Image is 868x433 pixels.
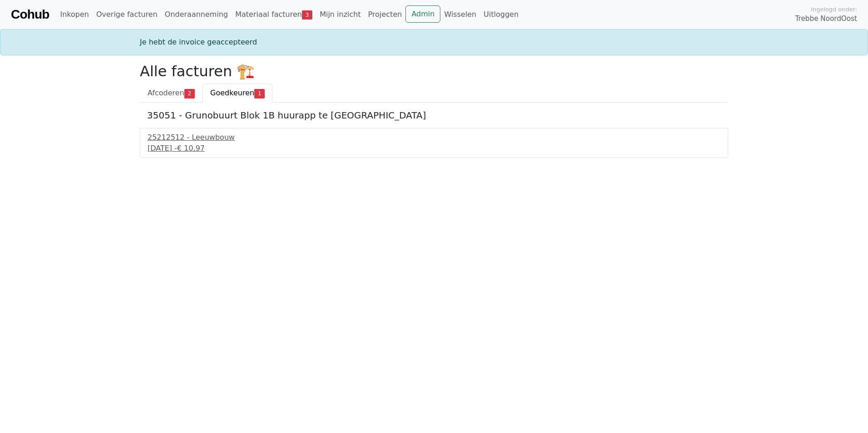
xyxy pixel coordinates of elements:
a: Mijn inzicht [316,5,365,24]
a: Wisselen [440,5,480,24]
a: Inkopen [56,5,92,24]
span: 1 [254,89,265,98]
h5: 35051 - Grunobuurt Blok 1B huurapp te [GEOGRAPHIC_DATA] [147,110,721,121]
span: Trebbe NoordOost [795,14,857,24]
a: Projecten [365,5,406,24]
h2: Alle facturen 🏗️ [140,63,728,80]
span: € 10,97 [177,144,205,153]
div: [DATE] - [148,143,720,154]
div: 25212512 - Leeuwbouw [148,132,720,143]
div: Je hebt de invoice geaccepteerd [134,37,734,48]
a: Overige facturen [93,5,161,24]
span: 3 [302,10,312,20]
span: Ingelogd onder: [811,5,857,14]
a: Goedkeuren1 [202,84,272,103]
a: Afcoderen2 [140,84,202,103]
a: Cohub [11,4,49,25]
span: Goedkeuren [210,89,254,97]
a: Onderaanneming [161,5,232,24]
a: Materiaal facturen3 [232,5,316,24]
span: 2 [184,89,195,98]
a: Uitloggen [480,5,522,24]
a: Admin [405,5,440,23]
span: Afcoderen [148,89,184,97]
a: 25212512 - Leeuwbouw[DATE] -€ 10,97 [148,132,720,154]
